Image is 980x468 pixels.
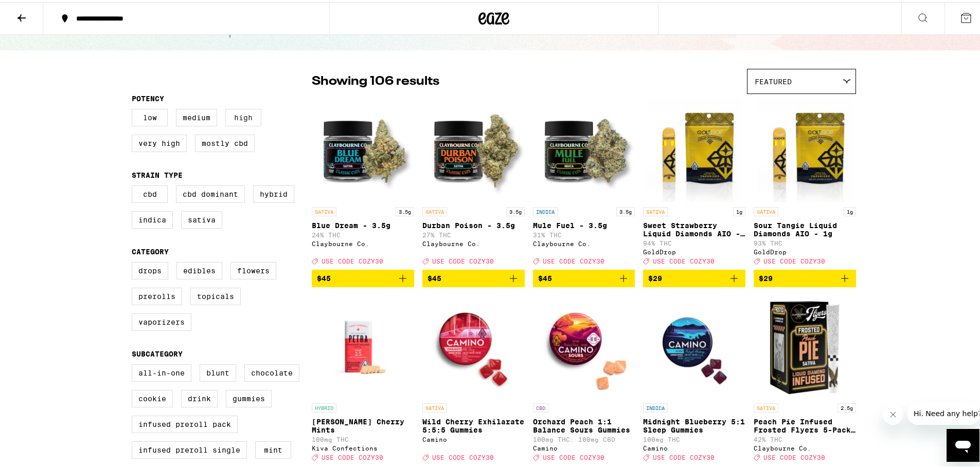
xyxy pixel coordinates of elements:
[533,434,635,441] p: 100mg THC: 100mg CBD
[422,293,525,464] a: Open page for Wild Cherry Exhilarate 5:5:5 Gummies from Camino
[616,205,635,214] p: 3.5g
[643,97,745,268] a: Open page for Sweet Strawberry Liquid Diamonds AIO - 1g from GoldDrop
[132,362,191,380] label: All-In-One
[754,238,856,245] p: 93% THC
[432,453,494,459] span: USE CODE COZY30
[181,388,218,405] label: Drink
[533,401,548,410] p: CBD
[422,401,447,410] p: SATIVA
[132,311,191,329] label: Vaporizers
[396,205,414,214] p: 3.5g
[754,443,856,450] div: Claybourne Co.
[132,260,168,277] label: Drops
[312,401,336,410] p: HYBRID
[543,256,604,263] span: USE CODE COZY30
[422,97,525,200] img: Claybourne Co. - Durban Poison - 3.5g
[907,400,979,423] iframe: Message from company
[754,293,856,396] img: Claybourne Co. - Peach Pie Infused Frosted Flyers 5-Pack - 2.5g
[653,256,715,263] span: USE CODE COZY30
[754,205,778,214] p: SATIVA
[132,348,183,356] legend: Subcategory
[422,238,525,245] div: Claybourne Co.
[312,293,414,396] img: Kiva Confections - Petra Tart Cherry Mints
[643,268,745,285] button: Add to bag
[533,238,635,245] div: Claybourne Co.
[538,272,552,280] span: $45
[176,260,222,277] label: Edibles
[322,453,383,459] span: USE CODE COZY30
[643,443,745,450] div: Camino
[757,97,852,200] img: GoldDrop - Sour Tangie Liquid Diamonds AIO - 1g
[312,97,414,200] img: Claybourne Co. - Blue Dream - 3.5g
[312,293,414,464] a: Open page for Petra Tart Cherry Mints from Kiva Confections
[533,293,635,464] a: Open page for Orchard Peach 1:1 Balance Sours Gummies from Camino
[844,205,856,214] p: 1g
[176,183,245,201] label: CBD Dominant
[132,92,164,101] legend: Potency
[754,401,778,410] p: SATIVA
[759,272,773,280] span: $29
[226,388,272,405] label: Gummies
[754,268,856,285] button: Add to bag
[132,183,168,201] label: CBD
[422,205,447,214] p: SATIVA
[132,107,168,124] label: Low
[132,414,238,431] label: Infused Preroll Pack
[244,362,299,380] label: Chocolate
[312,71,439,88] p: Showing 106 results
[533,268,635,285] button: Add to bag
[132,246,169,254] legend: Category
[190,286,241,303] label: Topicals
[422,268,525,285] button: Add to bag
[132,439,247,457] label: Infused Preroll Single
[543,453,604,459] span: USE CODE COZY30
[533,230,635,236] p: 31% THC
[643,401,668,410] p: INDICA
[648,272,662,280] span: $29
[643,205,668,214] p: SATIVA
[132,286,182,303] label: Prerolls
[533,416,635,432] p: Orchard Peach 1:1 Balance Sours Gummies
[754,97,856,268] a: Open page for Sour Tangie Liquid Diamonds AIO - 1g from GoldDrop
[312,443,414,450] div: Kiva Confections
[422,230,525,236] p: 27% THC
[533,205,558,214] p: INDICA
[643,293,745,396] img: Camino - Midnight Blueberry 5:1 Sleep Gummies
[506,205,525,214] p: 3.5g
[312,205,336,214] p: SATIVA
[883,402,903,423] iframe: Close message
[132,133,187,150] label: Very High
[317,272,331,280] span: $45
[132,169,183,177] legend: Strain Type
[653,453,715,459] span: USE CODE COZY30
[643,219,745,236] p: Sweet Strawberry Liquid Diamonds AIO - 1g
[733,205,745,214] p: 1g
[533,219,635,228] p: Mule Fuel - 3.5g
[533,293,635,396] img: Camino - Orchard Peach 1:1 Balance Sours Gummies
[176,107,217,124] label: Medium
[432,256,494,263] span: USE CODE COZY30
[947,427,979,460] iframe: Button to launch messaging window
[312,230,414,236] p: 24% THC
[643,247,745,253] div: GoldDrop
[195,133,255,150] label: Mostly CBD
[312,97,414,268] a: Open page for Blue Dream - 3.5g from Claybourne Co.
[533,97,635,268] a: Open page for Mule Fuel - 3.5g from Claybourne Co.
[754,247,856,253] div: GoldDrop
[422,97,525,268] a: Open page for Durban Poison - 3.5g from Claybourne Co.
[643,434,745,441] p: 100mg THC
[643,416,745,432] p: Midnight Blueberry 5:1 Sleep Gummies
[755,76,792,84] span: Featured
[6,7,74,15] span: Hi. Need any help?
[322,256,383,263] span: USE CODE COZY30
[422,219,525,228] p: Durban Poison - 3.5g
[754,434,856,441] p: 42% THC
[838,401,856,410] p: 2.5g
[427,272,441,280] span: $45
[255,439,291,457] label: Mint
[422,434,525,441] div: Camino
[132,388,173,405] label: Cookie
[312,416,414,432] p: [PERSON_NAME] Cherry Mints
[763,453,825,459] span: USE CODE COZY30
[754,416,856,432] p: Peach Pie Infused Frosted Flyers 5-Pack - 2.5g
